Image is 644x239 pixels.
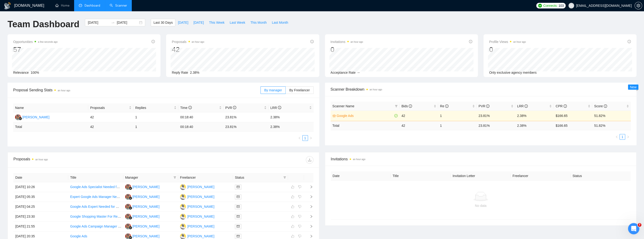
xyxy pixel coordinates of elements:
div: [PERSON_NAME] [187,214,214,219]
td: Google Ads Expert Needed for Niche Art Business [68,202,123,212]
a: 1 [620,134,625,139]
button: right [625,134,631,140]
a: Expert Google Ads Manager Needed [70,195,124,199]
span: filter [172,174,177,181]
span: Scanner Breakdown [331,86,631,92]
a: 1 [303,135,308,141]
input: End date [117,20,138,25]
td: 51.82 % [592,121,631,130]
img: PS [180,184,186,190]
span: mail [237,215,240,218]
a: Google Ads Campaign Manager (PPC Expert) – Performance-Driven & ROI-Focused [70,224,194,228]
img: SK [15,114,21,120]
span: 103 [558,3,564,8]
td: 2.38 % [515,121,554,130]
span: info-circle [628,40,631,43]
span: PVR [479,104,490,108]
span: info-circle [486,104,489,108]
span: info-circle [469,40,472,43]
h1: Team Dashboard [8,19,79,30]
th: Freelancer [511,171,571,181]
span: 100% [31,71,39,74]
button: right [308,135,314,141]
a: SK[PERSON_NAME] [125,214,160,218]
a: Google Ads Expert Needed for Niche Art Business [70,205,143,208]
td: [DATE] 05:35 [13,192,68,202]
span: right [306,235,313,238]
td: Google Ads Campaign Manager (PPC Expert) – Performance-Driven & ROI-Focused [68,222,123,231]
li: Next Page [625,134,631,140]
li: 1 [302,135,308,141]
span: mail [237,205,240,208]
div: [PERSON_NAME] [187,224,214,229]
img: gigradar-bm.png [129,216,132,220]
span: Acceptance Rate [331,71,356,74]
td: Expert Google Ads Manager Needed [68,192,123,202]
a: SK[PERSON_NAME] [15,115,49,119]
td: 42 [88,122,133,131]
a: setting [635,4,642,8]
time: a few seconds ago [38,41,57,43]
span: download [306,158,313,162]
button: setting [635,2,642,9]
div: [PERSON_NAME] [132,204,160,209]
div: Proposals [13,156,163,164]
span: info-circle [524,104,528,108]
a: PS[PERSON_NAME] [180,214,214,218]
span: filter [283,176,286,179]
span: mail [237,235,240,238]
th: Invitation Letter [451,171,511,181]
span: filter [282,174,287,181]
button: left [614,134,620,140]
span: Invitations [331,39,363,45]
button: download [306,156,313,164]
span: Reply Rate [172,71,188,74]
span: This Month [250,20,267,25]
iframe: Intercom live chat [628,223,639,234]
span: Last Month [272,20,288,25]
th: Status [571,171,631,181]
img: SK [125,204,131,210]
span: info-circle [409,104,412,108]
td: 42 [400,121,438,130]
a: PS[PERSON_NAME] [180,204,214,208]
a: Google Shopping Master For Refurbished iPhone Business in [GEOGRAPHIC_DATA] [70,215,195,218]
img: gigradar-bm.png [129,197,132,200]
time: an hour ago [351,41,363,43]
span: Proposals [172,39,204,45]
td: [DATE] 23:30 [13,212,68,222]
span: right [627,135,629,138]
th: Manager [123,173,178,182]
img: PS [180,214,186,220]
button: Last Week [227,19,248,26]
td: 1 [438,111,477,121]
time: an hour ago [353,158,365,161]
td: Total [13,122,88,131]
div: [PERSON_NAME] [187,234,214,239]
td: $ 166.65 [554,121,592,130]
span: [DATE] [193,20,204,25]
img: SK [125,214,131,220]
span: By manager [264,88,282,92]
span: Status [235,175,281,180]
span: mail [237,185,240,188]
time: an hour ago [192,41,204,43]
div: [PERSON_NAME] [132,234,160,239]
td: 42 [400,111,438,121]
span: info-circle [233,106,236,109]
span: Invitations [331,156,631,162]
span: info-circle [310,40,314,43]
th: Date [331,171,391,181]
span: info-circle [445,104,448,108]
img: SK [125,224,131,229]
li: Next Page [308,135,314,141]
span: user [570,4,573,7]
img: gigradar-bm.png [129,226,132,229]
a: homeHome [55,4,69,8]
span: info-circle [188,106,192,109]
span: right [309,137,312,139]
span: right [306,205,313,208]
span: 2.38% [190,71,200,74]
th: Proposals [88,103,133,112]
td: 00:18:40 [178,112,223,122]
